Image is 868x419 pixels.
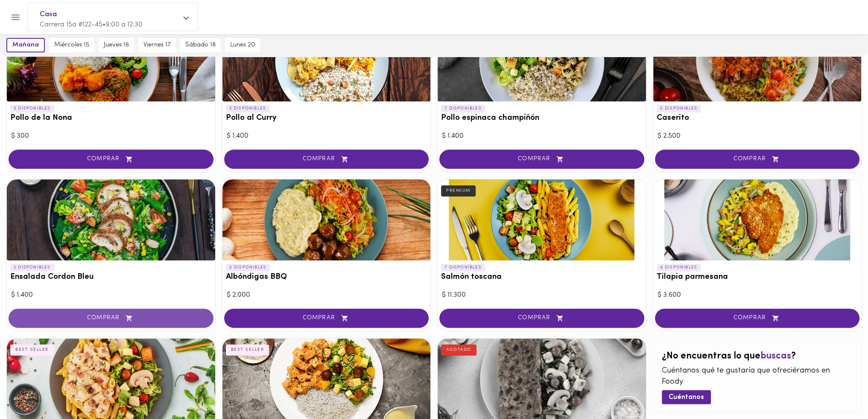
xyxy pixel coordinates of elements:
button: lunes 20 [225,38,260,52]
div: $ 2.000 [227,290,427,300]
div: BEST SELLER [10,344,54,355]
span: COMPRAR [450,315,634,322]
h3: Salmón toscana [441,273,643,282]
p: 3 DISPONIBLES [10,105,54,113]
span: COMPRAR [19,315,203,322]
div: Ensalada Cordon Bleu [7,179,215,260]
p: 3 DISPONIBLES [226,105,270,113]
button: Cuéntanos [662,390,711,404]
button: COMPRAR [224,150,429,169]
span: COMPRAR [19,156,203,163]
button: COMPRAR [9,150,213,169]
button: mañana [6,38,45,52]
div: $ 1.400 [227,131,427,141]
h3: Pollo de la Nona [10,114,212,123]
div: $ 1.400 [11,290,211,300]
h3: Caserito [657,114,858,123]
p: 5 DISPONIBLES [657,105,701,113]
iframe: Messagebird Livechat Widget [818,370,859,410]
p: 2 DISPONIBLES [10,264,54,272]
span: viernes 17 [143,41,171,49]
span: jueves 16 [104,41,129,49]
div: Pollo espinaca champiñón [438,20,646,101]
h2: ¿No encuentras lo que ? [662,351,853,361]
button: COMPRAR [224,309,429,328]
button: COMPRAR [439,150,644,169]
span: COMPRAR [666,315,849,322]
p: Cuéntanos qué te gustaría que ofreciéramos en Foody [662,366,853,387]
div: AGOTADO [441,344,476,355]
div: Pollo al Curry [222,20,431,101]
div: Tilapia parmesana [653,179,862,260]
h3: Pollo espinaca champiñón [441,114,643,123]
button: COMPRAR [655,309,860,328]
div: Albóndigas BBQ [222,179,431,260]
button: COMPRAR [655,150,860,169]
button: COMPRAR [9,309,213,328]
span: sábado 18 [185,41,216,49]
div: PREMIUM [441,185,476,196]
span: COMPRAR [235,315,418,322]
span: buscas [760,351,791,361]
button: COMPRAR [439,309,644,328]
h3: Ensalada Cordon Bleu [10,273,212,282]
span: mañana [12,41,39,49]
div: Caserito [653,20,862,101]
span: lunes 20 [230,41,255,49]
p: 4 DISPONIBLES [657,264,701,272]
button: Menu [5,7,26,28]
div: $ 300 [11,131,211,141]
div: Pollo de la Nona [7,20,215,101]
div: Salmón toscana [438,179,646,260]
span: miércoles 15 [54,41,89,49]
p: 5 DISPONIBLES [226,264,270,272]
span: Cuéntanos [669,393,704,402]
span: COMPRAR [450,156,634,163]
h3: Tilapia parmesana [657,273,858,282]
p: 7 DISPONIBLES [441,105,485,113]
span: Casa [40,9,177,20]
span: COMPRAR [235,156,418,163]
button: viernes 17 [138,38,176,52]
div: BEST SELLER [226,344,269,355]
span: COMPRAR [666,156,849,163]
div: $ 1.400 [442,131,642,141]
button: jueves 16 [99,38,134,52]
div: $ 11.300 [442,290,642,300]
div: $ 2.500 [658,131,857,141]
p: 7 DISPONIBLES [441,264,485,272]
span: Carrera 15a #122-45 • 9:00 a 12:30 [40,21,143,28]
h3: Albóndigas BBQ [226,273,427,282]
div: $ 3.600 [658,290,857,300]
button: miércoles 15 [49,38,94,52]
h3: Pollo al Curry [226,114,427,123]
button: sábado 18 [180,38,221,52]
